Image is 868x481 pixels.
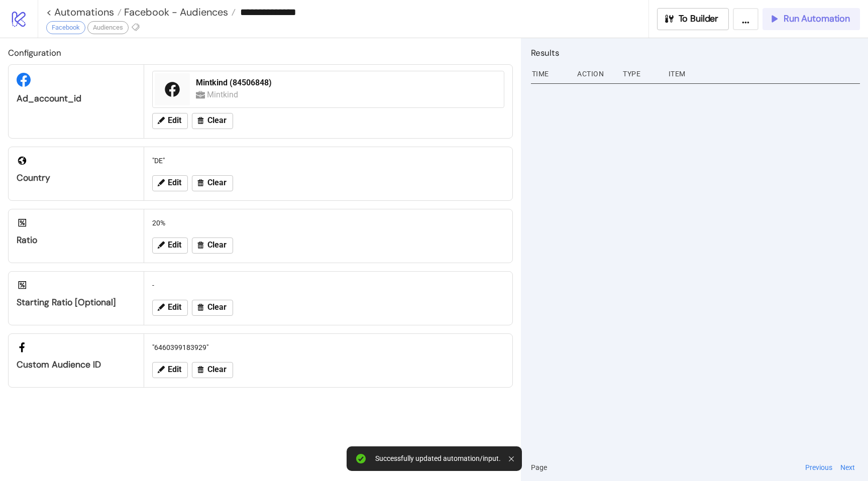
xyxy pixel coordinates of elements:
[679,13,719,25] span: To Builder
[122,6,228,19] span: Facebook - Audiences
[87,21,129,34] div: Audiences
[152,237,188,254] button: Edit
[168,365,181,374] span: Edit
[17,172,136,184] div: Country
[192,237,233,254] button: Clear
[576,64,615,83] div: Action
[837,462,858,473] button: Next
[207,365,227,374] span: Clear
[168,178,181,187] span: Edit
[207,88,241,101] div: Mintkind
[192,113,233,129] button: Clear
[168,116,181,125] span: Edit
[148,151,508,170] div: "DE"
[17,234,136,246] div: Ratio
[531,64,570,83] div: Time
[168,303,181,312] span: Edit
[17,297,136,308] div: Starting Ratio [optional]
[733,8,758,30] button: ...
[207,178,227,187] span: Clear
[17,359,136,371] div: Custom Audience ID
[122,7,236,17] a: Facebook - Audiences
[668,64,860,83] div: Item
[46,7,122,17] a: < Automations
[168,240,181,250] span: Edit
[784,13,850,25] span: Run Automation
[148,276,508,295] div: -
[148,213,508,232] div: 20%
[207,240,227,250] span: Clear
[375,454,501,463] div: Successfully updated automation/input.
[152,362,188,378] button: Edit
[207,116,227,125] span: Clear
[802,462,835,473] button: Previous
[196,77,498,88] div: Mintkind (84506848)
[8,46,513,59] h2: Configuration
[622,64,661,83] div: Type
[152,113,188,129] button: Edit
[192,300,233,316] button: Clear
[17,93,136,104] div: ad_account_id
[46,21,85,34] div: Facebook
[192,175,233,191] button: Clear
[148,338,508,357] div: "6460399183929"
[763,8,860,30] button: Run Automation
[531,46,860,59] h2: Results
[152,175,188,191] button: Edit
[531,462,547,473] span: Page
[192,362,233,378] button: Clear
[207,303,227,312] span: Clear
[152,300,188,316] button: Edit
[657,8,729,30] button: To Builder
